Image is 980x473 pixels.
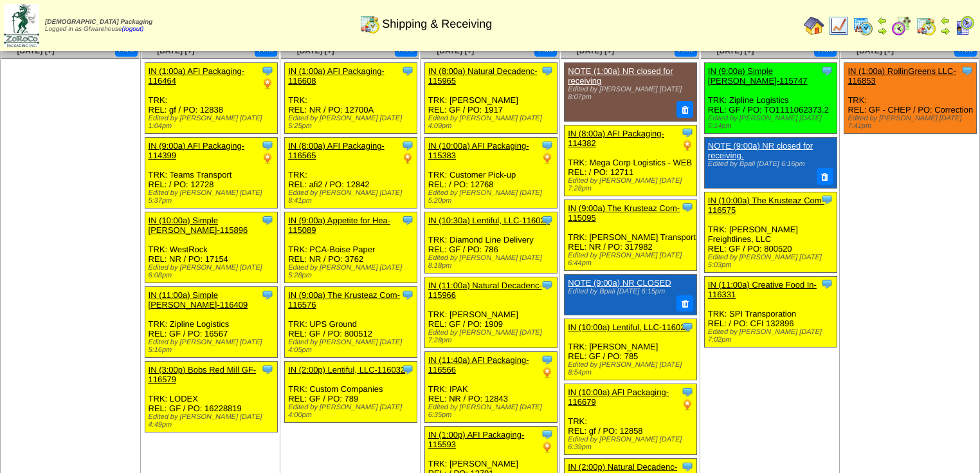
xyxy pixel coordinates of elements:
div: TRK: Zipline Logistics REL: GF / PO: 16567 [145,287,277,358]
div: TRK: PCA-Boise Paper REL: NR / PO: 3762 [285,212,417,283]
div: Edited by [PERSON_NAME] [DATE] 4:09pm [428,115,557,130]
button: Delete Note [676,295,693,312]
img: calendarinout.gif [359,14,380,34]
a: NOTE (9:00a) NR CLOSED [568,278,671,288]
a: IN (10:30a) Lentiful, LLC-116029 [428,216,550,225]
div: TRK: REL: NR / PO: 12700A [285,63,417,134]
img: Tooltip [401,139,414,152]
img: PO [681,398,694,411]
a: IN (8:00a) Natural Decadenc-115965 [428,66,538,86]
img: PO [261,152,274,165]
div: TRK: REL: GF - CHEP / PO: Correction [844,63,977,134]
a: IN (11:00a) Simple [PERSON_NAME]-116409 [149,290,248,310]
a: IN (9:00a) Simple [PERSON_NAME]-115747 [708,66,808,86]
div: TRK: Custom Companies REL: GF / PO: 789 [285,362,417,423]
img: home.gif [804,15,824,36]
img: Tooltip [541,428,554,441]
img: calendarprod.gif [853,15,873,36]
img: Tooltip [681,201,694,214]
div: Edited by [PERSON_NAME] [DATE] 4:49pm [149,413,277,429]
div: Edited by [PERSON_NAME] [DATE] 7:28pm [428,329,557,344]
div: Edited by [PERSON_NAME] [DATE] 6:35pm [428,403,557,419]
div: Edited by Bpali [DATE] 6:15pm [568,288,691,295]
img: Tooltip [261,64,274,77]
span: [DEMOGRAPHIC_DATA] Packaging [45,19,152,26]
div: Edited by [PERSON_NAME] [DATE] 5:03pm [708,254,837,269]
a: IN (10:00a) AFI Packaging-116679 [568,387,669,407]
img: Tooltip [401,214,414,227]
a: IN (3:00p) Bobs Red Mill GF-116579 [149,365,257,384]
button: Delete Note [676,101,693,118]
img: Tooltip [681,126,694,139]
div: Edited by [PERSON_NAME] [DATE] 5:37pm [149,189,277,205]
div: TRK: Customer Pick-up REL: / PO: 12768 [424,138,557,209]
img: PO [541,441,554,454]
img: Tooltip [681,320,694,333]
div: TRK: REL: gf / PO: 12858 [565,384,697,455]
button: Delete Note [817,168,833,185]
a: NOTE (9:00a) NR closed for receiving. [708,141,813,160]
img: Tooltip [401,64,414,77]
img: Tooltip [681,385,694,398]
img: Tooltip [541,214,554,227]
img: calendarblend.gif [891,15,912,36]
div: Edited by [PERSON_NAME] [DATE] 6:44pm [568,252,696,267]
img: Tooltip [261,363,274,376]
div: TRK: [PERSON_NAME] Freightlines, LLC REL: GF / PO: 800520 [704,192,837,272]
div: TRK: SPI Transporation REL: / PO: CFI 132896 [704,276,837,347]
a: IN (9:00a) The Krusteaz Com-115095 [568,203,680,223]
div: Edited by [PERSON_NAME] [DATE] 7:02pm [708,328,837,344]
div: Edited by [PERSON_NAME] [DATE] 5:28pm [288,264,417,279]
div: TRK: [PERSON_NAME] REL: GF / PO: 785 [565,319,697,380]
img: Tooltip [261,139,274,152]
a: IN (10:00a) AFI Packaging-115383 [428,141,529,160]
span: Logged in as Gfwarehouse [45,19,152,33]
img: zoroco-logo-small.webp [4,4,39,47]
img: PO [261,77,274,90]
div: Edited by [PERSON_NAME] [DATE] 7:28pm [568,177,696,192]
img: Tooltip [681,460,694,473]
a: NOTE (1:00a) NR closed for receiving [568,66,673,86]
div: TRK: UPS Ground REL: GF / PO: 800512 [285,287,417,358]
div: Edited by [PERSON_NAME] [DATE] 7:41pm [848,115,976,130]
img: PO [401,152,414,165]
div: Edited by [PERSON_NAME] [DATE] 6:08pm [149,264,277,279]
a: IN (9:00a) Appetite for Hea-115089 [288,216,390,235]
img: Tooltip [821,193,833,206]
img: Tooltip [261,214,274,227]
img: Tooltip [541,139,554,152]
div: TRK: REL: gf / PO: 12838 [145,63,277,134]
div: TRK: Zipline Logistics REL: GF / PO: TO1111062373.2 [704,63,837,134]
a: IN (10:00a) The Krusteaz Com-116575 [708,196,824,215]
div: TRK: [PERSON_NAME] Transport REL: NR / PO: 317982 [565,199,697,270]
a: IN (1:00a) AFI Packaging-116608 [288,66,385,86]
a: IN (10:00a) Simple [PERSON_NAME]-115896 [149,216,248,235]
a: IN (2:00p) Lentiful, LLC-116032 [288,365,405,375]
img: Tooltip [541,279,554,292]
img: calendarcustomer.gif [954,15,975,36]
a: IN (9:00a) The Krusteaz Com-116576 [288,290,400,310]
div: Edited by [PERSON_NAME] [DATE] 5:16pm [149,339,277,354]
div: Edited by [PERSON_NAME] [DATE] 8:18pm [428,254,557,270]
img: arrowright.gif [940,26,950,36]
a: IN (1:00a) AFI Packaging-116464 [149,66,245,86]
div: Edited by Bpali [DATE] 6:16pm [708,160,831,168]
div: Edited by [PERSON_NAME] [DATE] 1:04pm [149,115,277,130]
div: TRK: IPAK REL: NR / PO: 12843 [424,352,557,423]
a: IN (10:00a) Lentiful, LLC-116028 [568,322,689,332]
img: Tooltip [541,353,554,366]
img: arrowleft.gif [940,15,950,26]
a: IN (8:00a) AFI Packaging-114382 [568,129,664,148]
img: Tooltip [821,277,833,290]
div: Edited by [PERSON_NAME] [DATE] 8:07pm [568,86,691,101]
a: IN (9:00a) AFI Packaging-114399 [149,141,245,160]
div: TRK: Mega Corp Logistics - WEB REL: / PO: 12711 [565,125,697,196]
a: IN (8:00a) AFI Packaging-116565 [288,141,385,160]
img: arrowright.gif [877,26,887,36]
img: arrowleft.gif [877,15,887,26]
img: PO [541,366,554,379]
a: IN (11:00a) Natural Decadenc-115966 [428,281,542,300]
div: TRK: REL: afi2 / PO: 12842 [285,138,417,209]
img: Tooltip [961,64,974,77]
div: Edited by [PERSON_NAME] [DATE] 5:25pm [288,115,417,130]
